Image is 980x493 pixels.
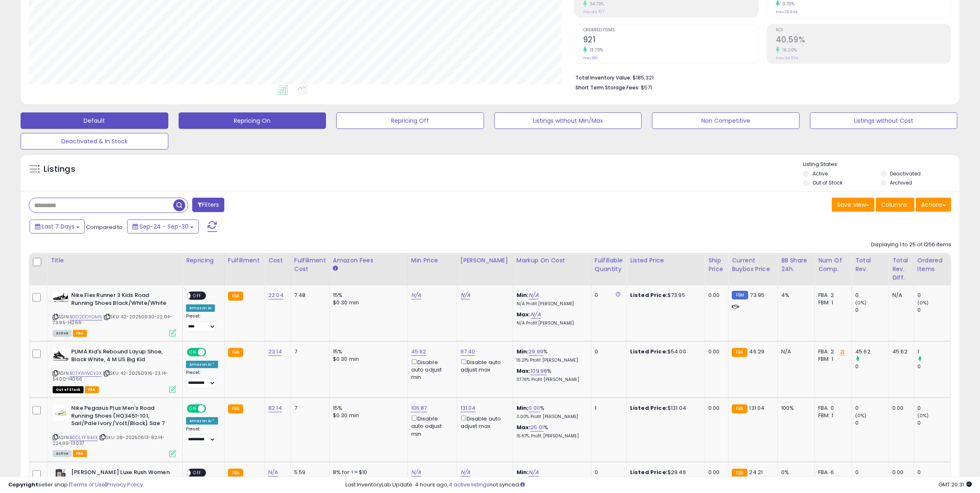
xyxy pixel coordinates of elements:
[188,349,198,356] span: ON
[528,404,540,412] a: 0.00
[21,112,168,129] button: Default
[294,404,323,412] div: 7
[818,412,845,419] div: FBM: 1
[818,292,845,299] div: FBA: 2
[528,291,538,299] a: N/A
[818,355,845,363] div: FBM: 1
[517,311,531,318] b: Max:
[127,220,199,234] button: Sep-24 - Sep-30
[890,179,912,186] label: Archived
[53,292,69,303] img: 31FGeOj3eZL._SL40_.jpg
[333,404,401,412] div: 15%
[803,161,959,168] p: Listing States:
[8,481,38,488] strong: Copyright
[732,291,748,299] small: FBM
[186,370,218,388] div: Preset:
[73,330,87,337] span: FBA
[191,292,204,299] span: OFF
[708,404,722,412] div: 0.00
[892,348,908,355] div: 45.62
[818,348,845,355] div: FBA: 2
[228,292,243,301] small: FBA
[294,348,323,355] div: 7
[517,301,585,307] p: N/A Profit [PERSON_NAME]
[812,179,843,186] label: Out of Stock
[411,414,451,437] div: Disable auto adjust min
[517,433,585,439] p: 15.67% Profit [PERSON_NAME]
[892,292,908,299] div: N/A
[71,292,171,309] b: Nike Flex Runner 3 Kids Road Running Shoes Black/White/White
[917,256,947,273] div: Ordered Items
[892,404,908,412] div: 0.00
[53,348,69,364] img: 31wm7dFRNxL._SL40_.jpg
[411,404,427,412] a: 106.87
[818,299,845,306] div: FBM: 1
[776,28,951,33] span: ROI
[53,434,165,446] span: | SKU: 28-20250613-82.14-224.99-13037
[517,367,585,383] div: %
[832,198,875,212] button: Save View
[812,170,828,177] label: Active
[42,222,74,231] span: Last 7 Days
[517,414,585,420] p: 0.00% Profit [PERSON_NAME]
[461,468,470,477] a: N/A
[205,349,218,356] span: OFF
[411,348,426,356] a: 45.62
[708,256,725,273] div: Ship Price
[780,47,797,53] small: 16.20%
[855,299,867,306] small: (0%)
[892,256,910,282] div: Total Rev. Diff.
[85,386,99,393] span: FBA
[855,292,889,299] div: 0
[781,292,808,299] div: 4%
[86,223,124,231] span: Compared to:
[917,348,951,355] div: 1
[917,306,951,314] div: 0
[192,198,224,212] button: Filters
[750,348,765,355] span: 46.29
[750,404,765,412] span: 131.04
[876,198,915,212] button: Columns
[917,299,929,306] small: (0%)
[186,417,218,425] div: Amazon AI *
[917,412,929,419] small: (0%)
[513,253,591,285] th: The percentage added to the cost of goods (COGS) that forms the calculator for Min & Max prices.
[630,348,698,355] div: $54.00
[30,220,85,234] button: Last 7 Days
[630,292,698,299] div: $73.95
[186,313,218,332] div: Preset:
[517,423,531,431] b: Max:
[53,370,168,382] span: | SKU: 42-20250916-23.14-54.00-14066
[186,256,221,265] div: Repricing
[595,256,623,273] div: Fulfillable Quantity
[268,404,282,412] a: 82.14
[917,404,951,412] div: 0
[333,355,401,363] div: $0.30 min
[517,367,531,375] b: Max:
[776,9,798,14] small: Prev: 28.94%
[531,367,547,375] a: 109.98
[855,412,867,419] small: (0%)
[810,112,958,129] button: Listings without Cost
[750,468,763,476] span: 24.21
[517,291,529,299] b: Min:
[411,468,421,477] a: N/A
[71,348,171,365] b: PUMA Kid's Rebound Layup Shoe, Black White, 4 M US Big Kid
[8,481,143,489] div: seller snap | |
[583,28,758,33] span: Ordered Items
[53,348,176,392] div: ASIN:
[70,434,98,441] a: B0DLYF944X
[205,405,218,412] span: OFF
[917,292,951,299] div: 0
[781,404,808,412] div: 100%
[855,306,889,314] div: 0
[461,404,476,412] a: 131.04
[345,481,972,489] div: Last InventoryLab Update: 4 hours ago, not synced.
[186,426,218,445] div: Preset:
[630,348,668,355] b: Listed Price:
[53,450,72,457] span: All listings currently available for purchase on Amazon
[461,357,507,374] div: Disable auto adjust max
[583,9,604,14] small: Prev: $6,707
[517,357,585,363] p: 15.21% Profit [PERSON_NAME]
[630,468,668,476] b: Listed Price:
